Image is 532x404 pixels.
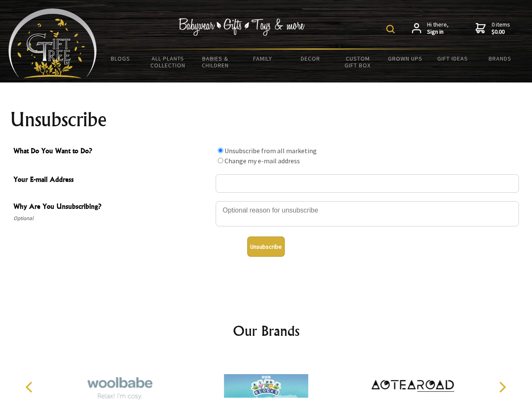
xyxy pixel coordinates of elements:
[216,174,519,193] input: Your E-mail Address
[334,50,382,74] a: Custom Gift Box
[476,21,510,36] a: 0 items$0.00
[386,25,395,33] img: product search
[17,321,516,341] h2: Our Brands
[218,158,223,163] input: What Do You Want to Do?
[239,50,287,67] a: Family
[192,50,239,74] a: Babies & Children
[10,109,522,130] h1: Unsubscribe
[427,21,449,36] span: Hi there,
[97,50,144,67] a: BLOGS
[427,28,449,36] strong: Sign in
[13,174,211,186] span: Your E-mail Address
[225,157,300,165] label: Change my e-mail address
[493,378,511,396] button: Next
[286,50,334,67] a: Decor
[381,50,429,67] a: Grown Ups
[492,28,510,36] strong: $0.00
[247,237,285,257] button: Unsubscribe
[218,148,223,153] input: What Do You Want to Do?
[13,201,211,213] span: Why Are You Unsubscribing?
[412,21,449,36] a: Hi there,Sign in
[179,18,305,36] img: Babywear - Gifts - Toys & more
[225,146,317,155] label: Unsubscribe from all marketing
[492,21,510,36] span: 0 items
[144,50,192,74] a: All Plants Collection
[13,146,211,158] span: What Do You Want to Do?
[216,201,519,226] textarea: Why Are You Unsubscribing?
[13,213,211,223] span: Optional
[476,50,524,67] a: Brands
[8,8,97,78] img: Babyware - Gifts - Toys and more...
[21,378,40,396] button: Previous
[429,50,476,67] a: Gift Ideas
